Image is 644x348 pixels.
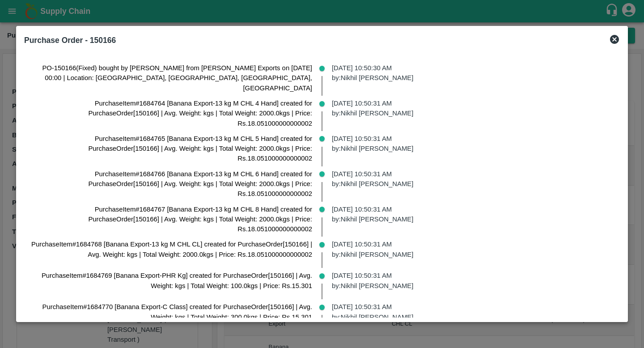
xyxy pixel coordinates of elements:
p: PurchaseItem#1684768 [Banana Export-13 kg M CHL CL] created for PurchaseOrder[150166] | Avg. Weig... [31,239,312,259]
p: [DATE] 10:50:31 AM by: Nikhil [PERSON_NAME] [332,239,613,259]
p: PurchaseItem#1684767 [Banana Export-13 kg M CHL 8 Hand] created for PurchaseOrder[150166] | Avg. ... [31,204,312,234]
p: PurchaseItem#1684765 [Banana Export-13 kg M CHL 5 Hand] created for PurchaseOrder[150166] | Avg. ... [31,134,312,164]
p: PurchaseItem#1684766 [Banana Export-13 kg M CHL 6 Hand] created for PurchaseOrder[150166] | Avg. ... [31,169,312,199]
p: [DATE] 10:50:31 AM by: Nikhil [PERSON_NAME] [332,134,613,154]
p: PurchaseItem#1684770 [Banana Export-C Class] created for PurchaseOrder[150166] | Avg. Weight: kgs... [31,302,312,322]
p: [DATE] 10:50:31 AM by: Nikhil [PERSON_NAME] [332,271,613,291]
p: [DATE] 10:50:31 AM by: Nikhil [PERSON_NAME] [332,98,613,119]
b: Purchase Order - 150166 [24,36,116,45]
p: [DATE] 10:50:31 AM by: Nikhil [PERSON_NAME] [332,302,613,322]
p: PurchaseItem#1684769 [Banana Export-PHR Kg] created for PurchaseOrder[150166] | Avg. Weight: kgs ... [31,271,312,291]
p: PO-150166(Fixed) bought by [PERSON_NAME] from [PERSON_NAME] Exports on [DATE] 00:00 | Location: [... [31,63,312,93]
p: PurchaseItem#1684764 [Banana Export-13 kg M CHL 4 Hand] created for PurchaseOrder[150166] | Avg. ... [31,98,312,128]
p: [DATE] 10:50:31 AM by: Nikhil [PERSON_NAME] [332,169,613,189]
p: [DATE] 10:50:30 AM by: Nikhil [PERSON_NAME] [332,63,613,83]
p: [DATE] 10:50:31 AM by: Nikhil [PERSON_NAME] [332,204,613,225]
